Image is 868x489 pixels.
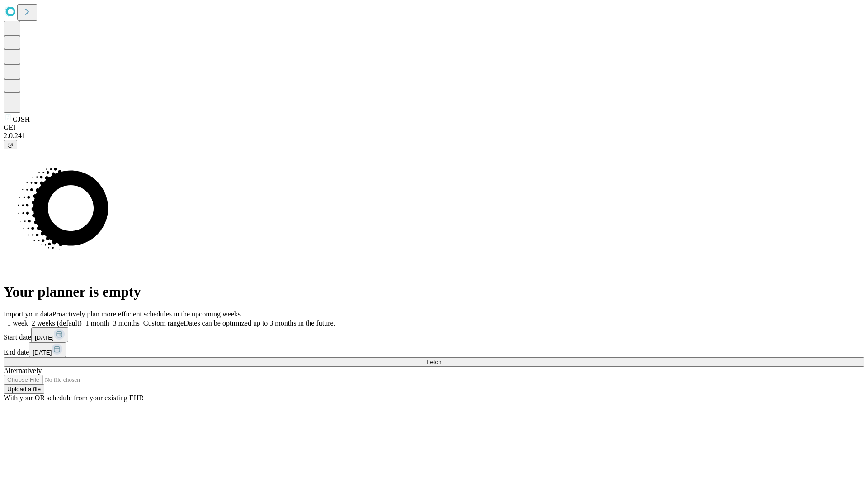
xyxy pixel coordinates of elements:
span: [DATE] [33,349,52,356]
span: GJSH [13,115,30,123]
span: Fetch [426,359,441,365]
span: 1 month [85,319,109,327]
span: Custom range [143,319,184,327]
h1: Your planner is empty [4,283,864,300]
div: 2.0.241 [4,132,864,140]
span: 3 months [113,319,140,327]
span: Dates can be optimized up to 3 months in the future. [184,319,335,327]
div: Start date [4,327,864,342]
button: [DATE] [31,327,68,342]
span: 2 weeks (default) [32,319,82,327]
span: @ [7,141,14,148]
span: 1 week [7,319,28,327]
div: End date [4,342,864,357]
span: With your OR schedule from your existing EHR [4,394,144,402]
button: @ [4,140,17,149]
span: Proactively plan more efficient schedules in the upcoming weeks. [52,310,242,318]
span: Alternatively [4,367,42,374]
button: [DATE] [29,342,66,357]
div: GEI [4,124,864,132]
button: Fetch [4,357,864,367]
button: Upload a file [4,384,44,394]
span: [DATE] [35,334,54,341]
span: Import your data [4,310,52,318]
